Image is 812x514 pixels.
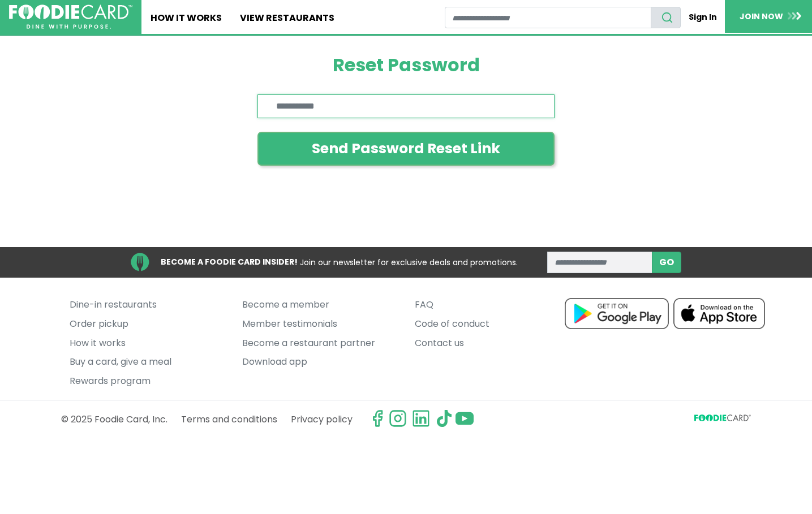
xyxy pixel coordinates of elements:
[456,409,474,427] img: youtube.svg
[415,314,570,334] a: Code of conduct
[70,314,225,334] a: Order pickup
[242,352,398,372] a: Download app
[161,256,298,267] strong: BECOME A FOODIE CARD INSIDER!
[547,252,652,273] input: enter email address
[70,334,225,353] a: How it works
[368,409,386,427] svg: check us out on facebook
[70,296,225,315] a: Dine-in restaurants
[70,352,225,372] a: Buy a card, give a meal
[291,409,353,429] a: Privacy policy
[9,5,132,29] img: FoodieCard; Eat, Drink, Save, Donate
[257,54,555,76] h1: Reset Password
[652,252,681,273] button: subscribe
[445,7,651,28] input: restaurant search
[300,256,518,267] span: Join our newsletter for exclusive deals and promotions.
[242,314,398,334] a: Member testimonials
[242,334,398,353] a: Become a restaurant partner
[681,7,725,28] a: Sign In
[651,7,681,28] button: search
[257,132,555,166] button: Send Password Reset Link
[61,409,167,429] p: © 2025 Foodie Card, Inc.
[415,296,570,315] a: FAQ
[70,372,225,391] a: Rewards program
[415,334,570,353] a: Contact us
[435,409,453,427] img: tiktok.svg
[412,409,430,427] img: linkedin.svg
[242,296,398,315] a: Become a member
[181,409,277,429] a: Terms and conditions
[694,414,751,425] svg: FoodieCard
